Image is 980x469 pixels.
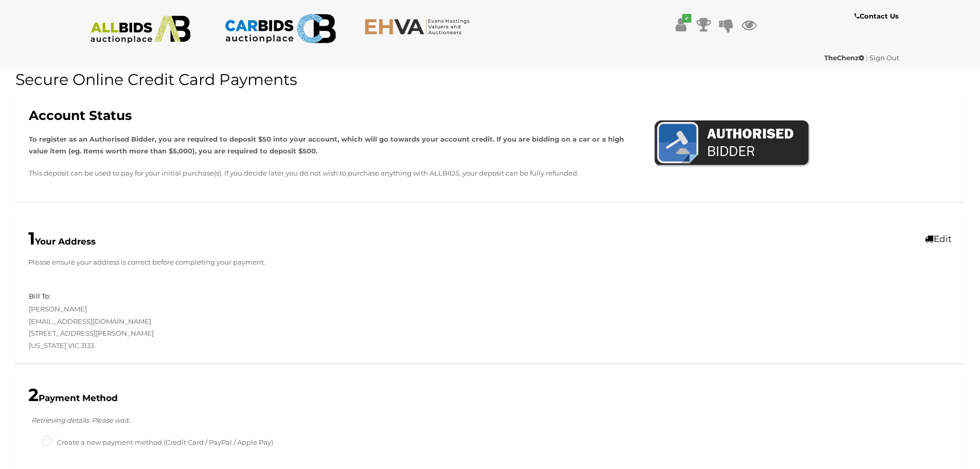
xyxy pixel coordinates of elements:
[925,234,952,244] a: Edit
[29,292,50,300] h5: Bill To:
[673,15,689,34] a: ✔
[15,71,965,88] h1: Secure Online Credit Card Payments
[854,10,901,22] a: Contact Us
[28,236,96,247] b: Your Address
[28,393,118,403] b: Payment Method
[654,119,810,169] img: AuthorisedBidder.png
[824,54,866,62] a: TheChenz
[28,256,952,268] p: Please ensure your address is correct before completing your payment.
[869,54,899,62] a: Sign Out
[29,135,624,155] strong: To register as an Authorised Bidder, you are required to deposit $50 into your account, which wil...
[28,228,35,249] span: 1
[224,10,336,47] img: CARBIDS.com.au
[21,290,490,352] div: [PERSON_NAME] [EMAIL_ADDRESS][DOMAIN_NAME] [STREET_ADDRESS][PERSON_NAME] [US_STATE] VIC 3133
[31,416,132,424] i: Retrieving details. Please wait..
[866,54,868,62] span: |
[42,437,273,448] label: Create a new payment method (Credit Card / PayPal / Apple Pay)
[854,12,899,20] b: Contact Us
[682,14,691,23] i: ✔
[29,108,132,123] b: Account Status
[29,167,638,179] p: This deposit can be used to pay for your initial purchase(s). If you decide later you do not wish...
[28,384,39,406] span: 2
[364,18,476,35] img: EHVA.com.au
[85,15,197,44] img: ALLBIDS.com.au
[824,54,864,62] strong: TheChenz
